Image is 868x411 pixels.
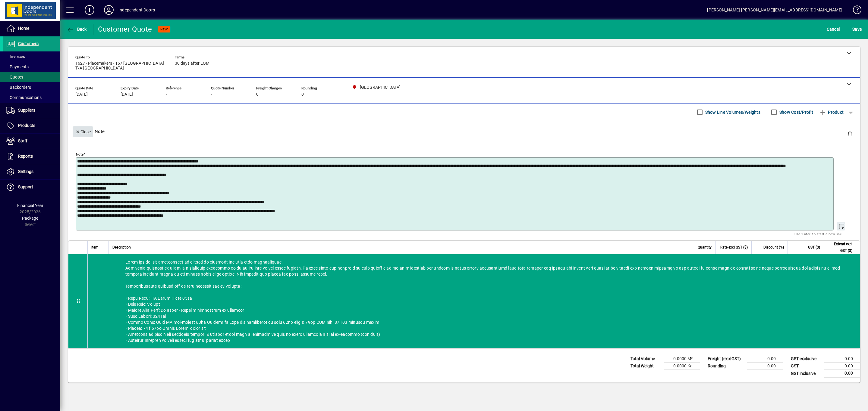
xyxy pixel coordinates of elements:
[778,109,813,115] label: Show Cost/Profit
[664,363,700,370] td: 0.0000 Kg
[788,370,824,377] td: GST inclusive
[3,118,60,133] a: Products
[3,134,60,149] a: Staff
[843,126,857,141] button: Delete
[80,5,99,15] button: Add
[819,107,844,117] span: Product
[166,92,167,97] span: -
[18,154,33,159] span: Reports
[211,92,212,97] span: -
[98,24,152,34] div: Customer Quote
[99,5,118,15] button: Profile
[852,24,862,34] span: ave
[75,127,91,137] span: Close
[18,138,27,143] span: Staff
[160,27,168,31] span: NEW
[3,72,60,82] a: Quotes
[18,41,39,46] span: Customers
[3,164,60,179] a: Settings
[627,363,664,370] td: Total Weight
[3,180,60,195] a: Support
[843,131,857,136] app-page-header-button: Delete
[707,5,842,15] div: [PERSON_NAME] [PERSON_NAME][EMAIL_ADDRESS][DOMAIN_NAME]
[698,244,712,251] span: Quantity
[18,123,35,128] span: Products
[3,92,60,103] a: Communications
[71,129,95,134] app-page-header-button: Close
[18,184,33,189] span: Support
[3,82,60,92] a: Backorders
[60,24,93,35] app-page-header-button: Back
[794,230,842,237] mat-hint: Use 'Enter' to start a new line
[65,24,88,35] button: Back
[808,244,820,251] span: GST ($)
[824,363,860,370] td: 0.00
[851,24,863,35] button: Save
[747,355,783,363] td: 0.00
[705,363,747,370] td: Rounding
[788,355,824,363] td: GST exclusive
[88,254,860,348] div: Lorem ips dol sit ametconsect ad elitsed do eiusmodt inc utla etdo magnaaliquae. Adm venia quisno...
[720,244,748,251] span: Rate excl GST ($)
[76,152,83,156] mat-label: Note
[664,355,700,363] td: 0.0000 M³
[3,103,60,118] a: Suppliers
[827,24,840,34] span: Cancel
[67,27,87,32] span: Back
[824,355,860,363] td: 0.00
[816,107,847,118] button: Product
[112,244,131,251] span: Description
[22,216,38,221] span: Package
[6,54,25,59] span: Invoices
[118,5,155,15] div: Independent Doors
[747,363,783,370] td: 0.00
[828,241,852,254] span: Extend excl GST ($)
[121,92,133,97] span: [DATE]
[627,355,664,363] td: Total Volume
[705,355,747,363] td: Freight (excl GST)
[18,26,29,31] span: Home
[6,85,31,90] span: Backorders
[175,61,209,66] span: 30 days after EOM
[848,1,860,21] a: Knowledge Base
[6,75,23,79] span: Quotes
[75,61,166,71] span: 1627 - Placemakers - 167 [GEOGRAPHIC_DATA] T/A [GEOGRAPHIC_DATA]
[18,108,35,113] span: Suppliers
[824,370,860,377] td: 0.00
[17,203,43,208] span: Financial Year
[91,244,99,251] span: Item
[852,27,855,32] span: S
[256,92,259,97] span: 0
[825,24,841,35] button: Cancel
[18,169,33,174] span: Settings
[68,120,860,142] div: Note
[704,109,760,115] label: Show Line Volumes/Weights
[73,126,93,137] button: Close
[3,51,60,62] a: Invoices
[788,363,824,370] td: GST
[75,92,88,97] span: [DATE]
[763,244,784,251] span: Discount (%)
[3,62,60,72] a: Payments
[3,21,60,36] a: Home
[6,64,29,69] span: Payments
[3,149,60,164] a: Reports
[6,95,42,100] span: Communications
[301,92,304,97] span: 0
